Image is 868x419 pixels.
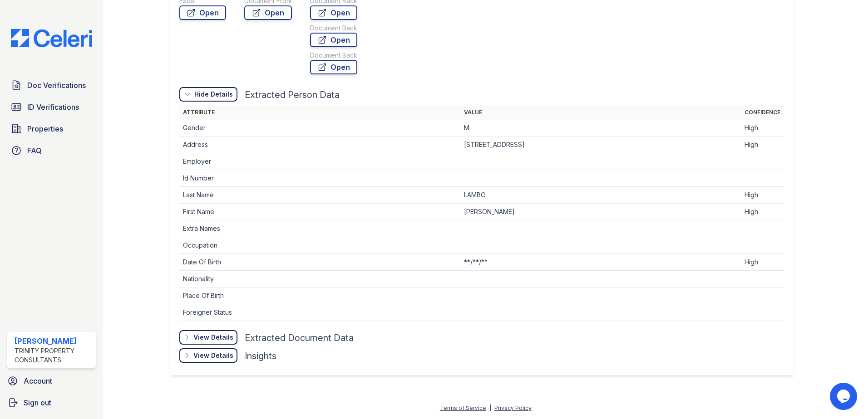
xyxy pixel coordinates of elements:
td: High [741,204,784,220]
td: Id Number [179,170,460,187]
a: Privacy Policy [494,404,532,411]
td: Employer [179,153,460,170]
td: Extra Names [179,220,460,237]
a: ID Verifications [7,98,96,116]
a: Open [179,5,226,20]
td: [PERSON_NAME] [460,204,741,220]
a: Account [4,372,99,390]
a: Open [310,60,357,74]
th: Attribute [179,105,460,120]
div: Hide Details [194,90,233,99]
a: FAQ [7,141,96,160]
a: Open [310,5,357,20]
a: Doc Verifications [7,76,96,94]
a: Open [244,5,292,20]
div: Document Back [310,24,357,33]
div: Insights [245,350,276,362]
td: Gender [179,120,460,136]
a: Sign out [4,394,99,412]
td: Place Of Birth [179,287,460,304]
span: Account [24,375,52,386]
span: FAQ [27,145,42,156]
div: View Details [193,351,233,360]
a: Terms of Service [440,404,486,411]
td: High [741,120,784,136]
div: | [489,404,491,411]
td: [STREET_ADDRESS] [460,136,741,153]
td: Last Name [179,187,460,204]
td: Foreigner Status [179,304,460,321]
iframe: chat widget [830,383,859,410]
div: Extracted Document Data [245,331,354,344]
a: Open [310,33,357,47]
td: Nationality [179,271,460,287]
a: Properties [7,120,96,138]
td: LAMBO [460,187,741,204]
span: Doc Verifications [27,80,86,91]
div: Extracted Person Data [245,88,340,101]
td: M [460,120,741,136]
th: Value [460,105,741,120]
td: Occupation [179,237,460,254]
td: High [741,187,784,204]
td: High [741,254,784,271]
div: Document Back [310,51,357,60]
span: ID Verifications [27,102,79,112]
td: First Name [179,204,460,220]
span: Properties [27,123,63,134]
img: CE_Logo_Blue-a8612792a0a2168367f1c8372b55b34899dd931a85d93a1a3d3e32e68fde9ad4.png [4,29,99,47]
td: Date Of Birth [179,254,460,271]
th: Confidence [741,105,784,120]
div: Trinity Property Consultants [15,346,92,365]
span: Sign out [24,397,51,408]
td: High [741,136,784,153]
div: View Details [193,333,233,342]
td: Address [179,136,460,153]
div: [PERSON_NAME] [15,336,92,346]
